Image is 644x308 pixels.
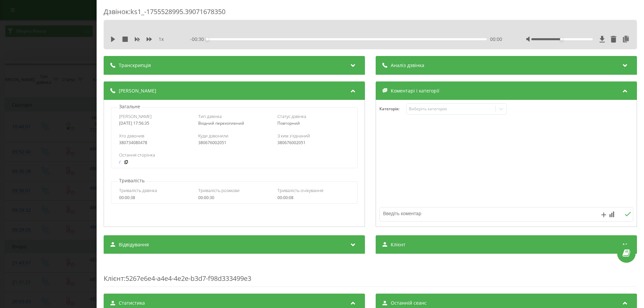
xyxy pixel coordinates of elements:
div: Accessibility label [560,38,563,41]
span: Куди дзвонили [198,133,228,139]
span: Тривалість очікування [277,187,323,193]
div: Accessibility label [206,38,209,41]
span: Відвідування [119,241,149,248]
div: [DATE] 17:56:35 [119,121,191,126]
span: Повторний [277,120,300,126]
div: 00:00:30 [198,195,270,200]
h4: Категорія : [379,107,406,111]
span: [PERSON_NAME] [119,87,156,94]
span: Вхідний перехоплений [198,120,244,126]
span: Коментарі і категорії [391,87,439,94]
span: Останній сеанс [391,300,427,306]
p: Загальне [117,103,142,110]
span: Клієнт [391,241,406,248]
div: 00:00:38 [119,195,191,200]
span: З ким з'єднаний [277,133,310,139]
span: Транскрипція [119,62,151,69]
span: 1 x [159,36,164,43]
div: 380734080478 [119,140,191,145]
span: Статус дзвінка [277,113,306,119]
div: : 5267e6e4-a4e4-4e2e-b3d7-f98d333499e3 [104,260,637,287]
span: Клієнт [104,274,124,283]
span: - 00:30 [190,36,207,43]
span: Статистика [119,300,145,306]
span: [PERSON_NAME] [119,113,152,119]
div: 00:00:08 [277,195,350,200]
p: Тривалість [117,177,146,184]
span: Тривалість розмови [198,187,239,193]
span: Аналіз дзвінка [391,62,424,69]
span: Тип дзвінка [198,113,222,119]
div: 380676002051 [277,140,350,145]
div: 380676002051 [198,140,270,145]
span: Тривалість дзвінка [119,187,157,193]
span: Остання сторінка [119,152,155,158]
div: Виберіть категорію [409,106,493,112]
div: Дзвінок : ks1_-1755528995.39071678350 [104,7,637,20]
a: / [119,160,120,165]
span: Хто дзвонив [119,133,144,139]
span: 00:00 [490,36,502,43]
